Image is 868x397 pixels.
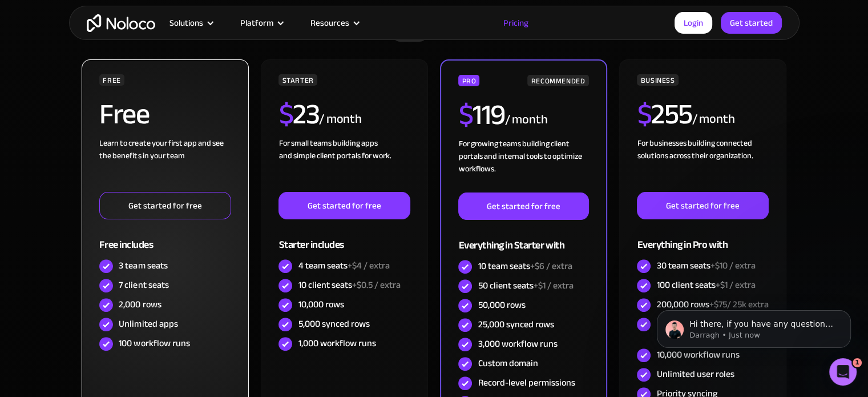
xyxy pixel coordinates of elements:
[99,219,231,256] div: Free includes
[527,75,588,86] div: RECOMMENDED
[656,368,734,380] div: Unlimited user roles
[99,137,231,192] div: Learn to create your first app and see the benefits in your team ‍
[87,14,155,32] a: home
[458,75,479,86] div: PRO
[347,257,389,274] span: +$4 / extra
[278,137,410,192] div: For small teams building apps and simple client portals for work. ‍
[504,111,547,129] div: / month
[637,192,768,219] a: Get started for free
[656,259,755,272] div: 30 team seats
[278,74,317,86] div: STARTER
[240,15,273,30] div: Platform
[119,298,161,311] div: 2,000 rows
[298,298,344,311] div: 10,000 rows
[637,87,651,141] span: $
[119,279,168,291] div: 7 client seats
[721,12,782,34] a: Get started
[99,74,124,86] div: FREE
[637,74,678,86] div: BUSINESS
[278,192,410,219] a: Get started for free
[829,358,857,386] iframe: Intercom live chat
[352,276,400,294] span: +$0.5 / extra
[458,101,504,129] h2: 119
[119,318,177,330] div: Unlimited apps
[99,192,231,219] a: Get started for free
[319,110,362,129] div: / month
[119,259,167,272] div: 3 team seats
[298,318,369,330] div: 5,000 synced rows
[533,277,573,294] span: +$1 / extra
[155,15,226,30] div: Solutions
[278,87,293,141] span: $
[656,279,755,291] div: 100 client seats
[478,357,538,370] div: Custom domain
[478,299,525,311] div: 50,000 rows
[640,286,868,366] iframe: Intercom notifications message
[637,100,692,129] h2: 255
[298,337,376,350] div: 1,000 workflow runs
[298,259,389,272] div: 4 team seats
[298,279,400,291] div: 10 client seats
[169,15,203,30] div: Solutions
[489,15,543,30] a: Pricing
[478,338,557,350] div: 3,000 workflow runs
[119,337,189,350] div: 100 workflow runs
[296,15,372,30] div: Resources
[530,258,572,275] span: +$6 / extra
[458,138,588,193] div: For growing teams building client portals and internal tools to optimize workflows.
[637,137,768,192] div: For businesses building connected solutions across their organization. ‍
[853,358,862,367] span: 1
[478,318,554,331] div: 25,000 synced rows
[458,220,588,257] div: Everything in Starter with
[458,193,588,220] a: Get started for free
[226,15,296,30] div: Platform
[278,100,319,129] h2: 23
[278,219,410,256] div: Starter includes
[710,257,755,274] span: +$10 / extra
[478,376,575,389] div: Record-level permissions
[458,88,473,142] span: $
[715,276,755,294] span: +$1 / extra
[310,15,349,30] div: Resources
[478,260,572,272] div: 10 team seats
[675,12,712,34] a: Login
[478,279,573,292] div: 50 client seats
[99,100,149,129] h2: Free
[692,110,734,129] div: / month
[637,219,768,256] div: Everything in Pro with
